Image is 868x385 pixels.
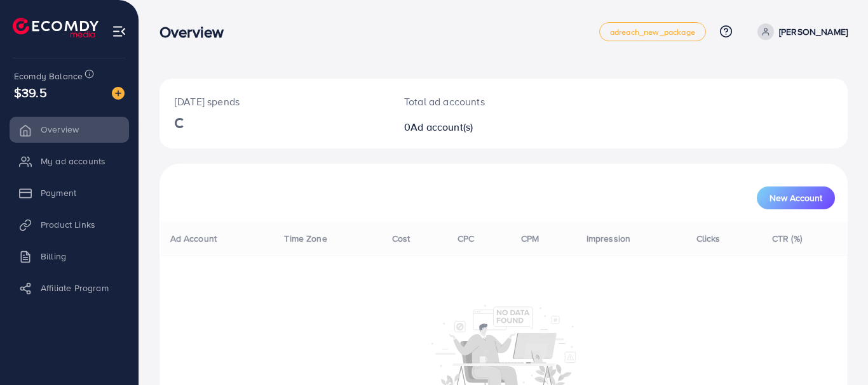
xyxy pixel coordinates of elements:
p: [DATE] spends [175,94,374,109]
img: menu [112,24,126,39]
h2: 0 [404,121,546,133]
img: image [112,87,125,100]
img: logo [13,18,98,37]
span: Ad account(s) [410,120,473,134]
a: [PERSON_NAME] [752,23,848,40]
span: $39.5 [14,83,47,101]
p: Total ad accounts [404,94,546,109]
a: adreach_new_package [599,22,706,41]
span: adreach_new_package [610,28,695,36]
h3: Overview [159,23,234,41]
span: New Account [770,193,822,202]
span: Ecomdy Balance [14,70,83,82]
p: [PERSON_NAME] [779,24,848,39]
button: New Account [757,186,835,209]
